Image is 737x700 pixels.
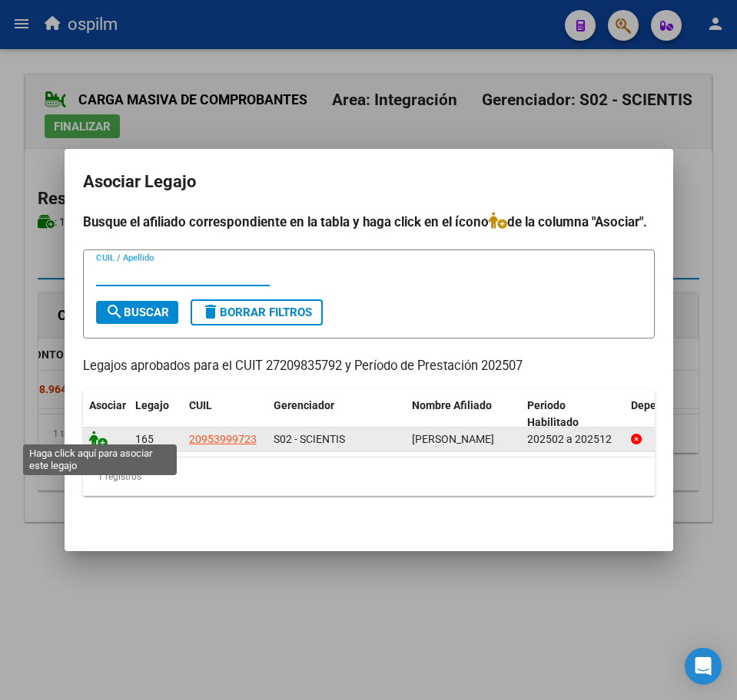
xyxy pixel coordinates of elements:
datatable-header-cell: Legajo [129,389,183,440]
span: Legajo [135,399,169,411]
div: 1 registros [83,457,655,496]
span: Dependencia [631,399,696,411]
p: Legajos aprobados para el CUIT 27209835792 y Período de Prestación 202507 [83,357,655,376]
span: 20953999723 [189,433,257,445]
datatable-header-cell: Asociar [83,389,129,440]
mat-icon: search [105,302,124,321]
span: Periodo Habilitado [527,399,579,429]
div: Open Intercom Messenger [685,648,722,685]
datatable-header-cell: CUIL [183,389,267,440]
span: TUESTA GONZALES FRANKLIN RUSBEL [412,433,494,445]
datatable-header-cell: Periodo Habilitado [521,389,625,440]
datatable-header-cell: Gerenciador [267,389,406,440]
datatable-header-cell: Nombre Afiliado [406,389,521,440]
button: Buscar [96,301,178,324]
span: Borrar Filtros [201,305,312,319]
span: 165 [135,433,154,445]
mat-icon: delete [201,302,220,321]
h4: Busque el afiliado correspondiente en la tabla y haga click en el ícono de la columna "Asociar". [83,212,655,232]
span: CUIL [189,399,212,411]
h2: Asociar Legajo [83,167,655,196]
span: Asociar [89,399,126,411]
button: Borrar Filtros [191,299,323,325]
span: Gerenciador [274,399,334,411]
span: S02 - SCIENTIS [274,433,345,445]
span: Nombre Afiliado [412,399,492,411]
span: Buscar [105,305,169,319]
div: 202502 a 202512 [527,431,619,448]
